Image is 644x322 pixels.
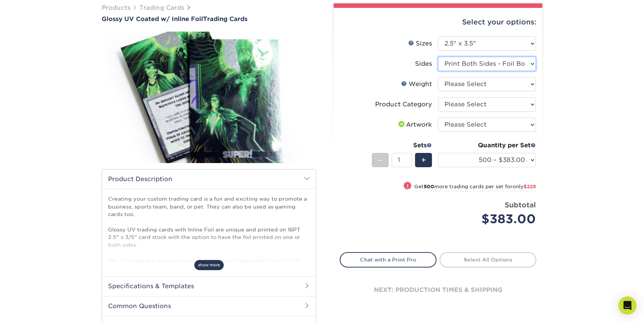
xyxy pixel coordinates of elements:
[438,141,536,150] div: Quantity per Set
[408,39,432,48] div: Sizes
[139,4,184,11] a: Trading Cards
[401,80,432,89] div: Weight
[444,210,536,228] div: $383.00
[375,100,432,109] div: Product Category
[102,15,203,23] span: Glossy UV Coated w/ Inline Foil
[340,252,436,267] a: Chat with a Print Pro
[102,296,316,316] h2: Common Questions
[513,184,536,189] span: only
[505,201,536,209] strong: Subtotal
[102,276,316,296] h2: Specifications & Templates
[414,184,536,191] small: Get more trading cards per set for
[421,154,426,166] span: +
[340,8,536,36] div: Select your options:
[415,59,432,68] div: Sides
[102,4,130,11] a: Products
[102,15,316,23] a: Glossy UV Coated w/ Inline FoilTrading Cards
[407,182,409,190] span: !
[372,141,432,150] div: Sets
[102,23,316,171] img: Glossy UV Coated w/ Inline Foil 01
[397,120,432,129] div: Artwork
[102,169,316,189] h2: Product Description
[440,252,536,267] a: Select All Options
[340,268,536,313] div: next: production times & shipping
[108,195,310,279] p: Creating your custom trading card is a fun and exciting way to promote a business, sports team, b...
[378,154,382,166] span: -
[424,184,434,189] strong: 500
[523,184,536,189] span: $225
[618,296,636,314] div: Open Intercom Messenger
[194,260,224,270] span: show more
[102,15,316,23] h1: Trading Cards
